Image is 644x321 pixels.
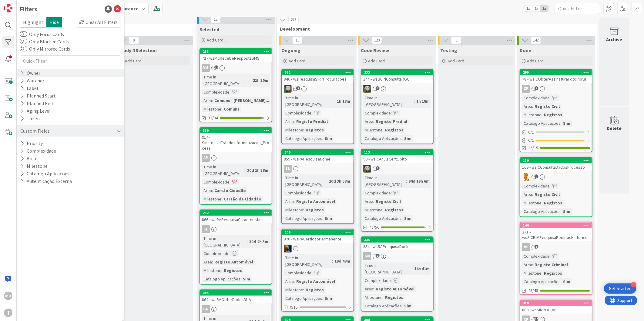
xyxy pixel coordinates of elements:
div: 800 - wsSIRPOL_API [520,306,592,314]
div: SL [202,225,210,233]
div: Area [202,259,212,265]
span: : [373,286,374,292]
div: 271 - wsSICRIMPesquisaPedidosHistorico [520,228,592,241]
label: Only Blocked Cards [20,38,69,45]
span: : [383,127,384,133]
span: 7 [535,86,538,90]
div: 233144 - wsBUPiConsultaRGG [361,70,433,83]
div: 25872 - wsMCRecebeRespostaSMS [200,49,272,62]
img: Visit kanbanzone.com [4,4,12,12]
div: Cartão Cidadão [213,187,247,194]
div: Time in [GEOGRAPHIC_DATA] [363,94,414,108]
div: SL [284,165,292,173]
div: VM [200,64,272,72]
div: Milestone [284,127,303,133]
div: 94d 19h 6m [407,178,431,184]
div: CP [520,85,592,93]
div: Registo Criminal [533,261,569,268]
span: 1 [296,86,300,90]
span: : [294,198,295,205]
span: 17 [535,317,538,321]
div: 1h 18m [335,98,352,104]
div: Complexidade [522,94,550,101]
div: 332846 - wsPesquisaSIRPProcuracoes [282,70,354,83]
div: Time in [GEOGRAPHIC_DATA] [284,94,334,108]
label: Only Focus Cards [20,31,64,38]
span: : [561,120,562,127]
div: BS [522,243,530,251]
span: 48/50 [369,224,379,230]
div: Area [284,198,294,205]
div: Area [363,198,373,205]
a: 335854 - wsRAPesquisaDocIdGNTime in [GEOGRAPHIC_DATA]:14h 41mComplexidade:Area:Registo AutomóvelM... [361,237,434,312]
div: 340859 - wsRAPesquisaNome [282,150,354,163]
div: Time in [GEOGRAPHIC_DATA] [363,262,412,275]
div: Complexidade [284,270,311,276]
div: Registos [222,267,243,274]
div: 252 [200,210,272,216]
input: Quick Filter... [20,55,121,66]
div: 119 [523,158,592,163]
div: AP [202,154,210,162]
div: 4 [631,282,636,287]
div: 866 - wsRAPesquisaCaracteristicas [200,216,272,223]
div: Area [522,261,532,268]
a: 119109 - wsICConsultaDadosProcessoRLComplexidade:Area:Registo CivilMilestone:RegistosCatalogo Apl... [520,157,592,217]
div: Complexidade [202,179,230,185]
button: Only Focus Cards [20,31,27,37]
div: CP [522,85,530,93]
span: : [221,196,222,202]
div: Complexidade [363,277,391,284]
button: Autenticação Externa [20,177,72,185]
span: : [212,259,213,265]
div: Complexidade [522,253,550,260]
div: 864 - wsRAObterDadosDUA [200,296,272,303]
span: : [334,98,335,104]
input: Quick Filter... [555,3,600,14]
span: : [303,207,304,213]
div: 1h 18m [415,98,431,104]
div: Milestone [522,200,542,206]
div: Sim [323,295,334,302]
div: 859 - wsRAPesquisaNome [282,155,354,163]
div: Catalogo Aplicações [522,208,561,215]
span: 3 [535,245,538,249]
div: Milestone [522,270,542,276]
span: : [391,190,392,196]
div: 252 [203,211,272,215]
img: LS [363,165,371,173]
span: : [327,178,327,184]
span: : [311,270,312,276]
div: Time in [GEOGRAPHIC_DATA] [202,164,245,177]
div: Area [284,118,294,125]
span: : [373,198,374,205]
div: SL [200,225,272,233]
div: Sim [323,215,334,222]
span: : [332,258,333,264]
div: 146 [523,223,592,227]
div: Catalogo Aplicações [363,135,402,142]
div: Registos [384,294,405,301]
a: 350914 - SincronizaEstadoInformatizacao_ProcessAPTime in [GEOGRAPHIC_DATA]:30d 1h 38mComplexidade... [200,127,272,205]
div: 335854 - wsRAPesquisaDocId [361,237,433,250]
div: 345 [200,290,272,296]
span: Add Card... [207,37,226,43]
div: Catalogo Aplicações [363,303,402,309]
div: Complexidade [202,89,230,95]
div: 72 - wsMCRecebeRespostaSMS [200,54,272,62]
div: 332 [282,70,354,75]
div: Comuns [222,106,241,112]
span: : [391,277,392,284]
span: 1x [524,5,532,12]
div: 29578 - wsICObterAssinaturaFotoPorBi [520,70,592,83]
div: 113 [364,150,433,154]
a: 252866 - wsRAPesquisaCaracteristicasSLTime in [GEOGRAPHIC_DATA]:30d 2h 3mComplexidade:Area:Regist... [200,210,272,285]
div: Catalogo Aplicações [363,215,402,222]
span: : [212,187,213,194]
div: Milestone [284,207,303,213]
div: Registo Civil [533,103,561,110]
div: Registo Automóvel [295,278,337,285]
div: 914 - SincronizaEstadoInformatizacao_Process [200,133,272,152]
div: BS [520,243,592,251]
div: Registos [304,127,325,133]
